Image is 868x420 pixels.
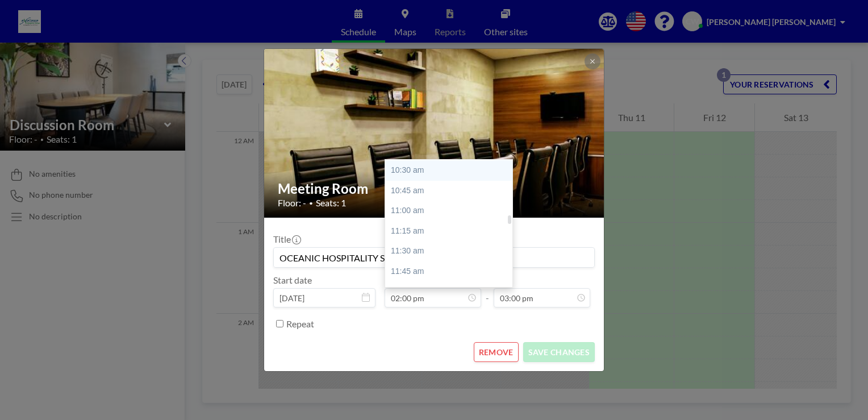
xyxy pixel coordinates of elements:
div: 12:00 pm [385,282,518,302]
div: 11:00 am [385,201,518,221]
img: 537.jpg [264,20,605,247]
button: REMOVE [474,342,519,362]
button: SAVE CHANGES [523,342,595,362]
span: Floor: - [278,197,306,209]
label: Repeat [286,318,314,330]
span: - [486,278,489,303]
label: Title [273,234,300,245]
input: (No title) [274,248,594,267]
div: 10:30 am [385,160,518,181]
span: Seats: 1 [316,197,346,209]
div: 11:45 am [385,261,518,282]
h2: Meeting Room [278,180,591,197]
label: Start date [273,275,312,286]
div: 11:30 am [385,241,518,261]
span: • [309,199,313,207]
div: 11:15 am [385,221,518,242]
div: 10:45 am [385,181,518,201]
